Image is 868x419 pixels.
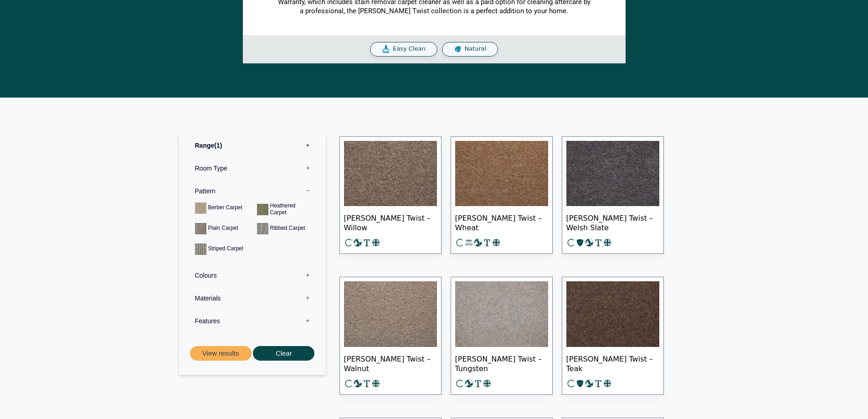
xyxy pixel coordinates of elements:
label: Range [186,134,319,157]
span: [PERSON_NAME] Twist – Welsh Slate [566,206,659,238]
label: Features [186,310,319,332]
span: [PERSON_NAME] Twist – Willow [344,206,437,238]
a: [PERSON_NAME] Twist – Wheat [451,136,553,254]
span: Easy Clean [393,45,426,53]
a: [PERSON_NAME] Twist – Welsh Slate [562,136,664,254]
span: [PERSON_NAME] Twist – Wheat [455,206,548,238]
a: [PERSON_NAME] Twist – Tungsten [451,277,553,395]
img: Tomkinson Twist Welsh Slate [566,141,659,207]
img: Tomkinson Twist - Walnut [344,281,437,347]
button: Clear [253,346,314,361]
span: [PERSON_NAME] Twist – Teak [566,347,659,379]
span: 1 [214,142,222,149]
a: [PERSON_NAME] Twist – Walnut [339,277,442,395]
span: Natural [464,45,486,53]
img: Tomkinson Twist - Wheat [455,141,548,207]
img: Tomkinson Twist Willow [344,141,437,207]
a: [PERSON_NAME] Twist – Willow [339,136,442,254]
label: Room Type [186,157,319,180]
label: Colours [186,264,319,287]
span: [PERSON_NAME] Twist – Walnut [344,347,437,379]
a: [PERSON_NAME] Twist – Teak [562,277,664,395]
label: Materials [186,287,319,310]
img: Tomkinson Twist - Teak [566,281,659,347]
span: [PERSON_NAME] Twist – Tungsten [455,347,548,379]
button: View results [190,346,252,361]
img: Tomkinson Twist Tungsten [455,281,548,347]
label: Pattern [186,180,319,202]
